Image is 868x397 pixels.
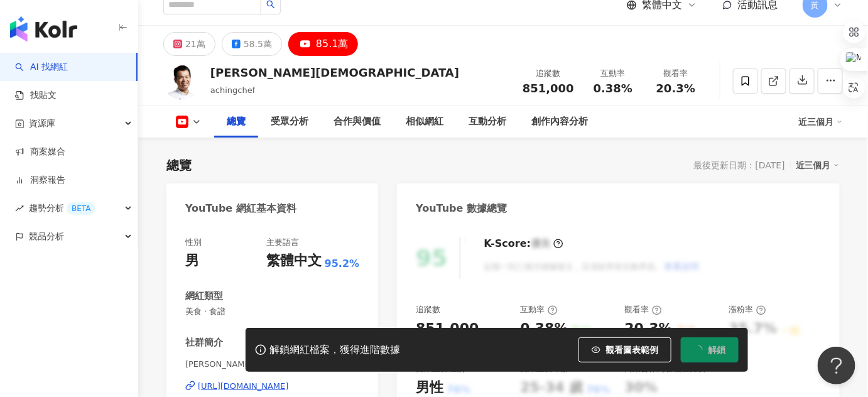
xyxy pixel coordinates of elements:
button: 觀看圖表範例 [578,337,671,362]
div: YouTube 數據總覽 [416,202,507,215]
div: 近三個月 [799,112,843,132]
div: 21萬 [185,35,205,53]
div: 58.5萬 [244,35,272,53]
span: 競品分析 [29,222,64,251]
div: K-Score : [484,237,563,251]
span: rise [15,204,24,213]
div: 觀看率 [625,304,662,315]
span: 0.38% [594,82,632,95]
div: 主要語言 [266,237,299,248]
div: 繁體中文 [266,251,322,271]
div: 互動率 [520,304,557,315]
a: 找貼文 [15,89,57,102]
span: 資源庫 [29,109,55,138]
div: 近三個月 [796,157,840,173]
a: 商案媒合 [15,146,65,158]
span: loading [694,345,703,354]
div: 解鎖網紅檔案，獲得進階數據 [269,344,400,357]
div: 男 [185,251,199,271]
div: 漲粉率 [729,304,766,315]
div: 851,000 [416,319,479,339]
div: [PERSON_NAME][DEMOGRAPHIC_DATA] [210,65,459,80]
span: achingchef [210,85,255,95]
div: 網紅類型 [185,290,223,303]
a: [URL][DOMAIN_NAME] [185,381,359,392]
div: 20.3% [625,319,673,339]
div: 總覽 [227,114,246,129]
div: 合作與價值 [334,114,381,129]
div: 追蹤數 [523,67,574,80]
a: 洞察報告 [15,174,65,187]
div: [URL][DOMAIN_NAME] [198,381,289,392]
div: 互動分析 [469,114,506,129]
span: 95.2% [325,257,360,271]
span: 解鎖 [708,345,725,355]
div: YouTube 網紅基本資料 [185,202,296,215]
div: 互動率 [589,67,637,80]
a: searchAI 找網紅 [15,61,68,73]
span: 851,000 [523,82,574,95]
div: 85.1萬 [316,35,349,53]
div: 最後更新日期：[DATE] [694,160,785,170]
div: 創作內容分析 [531,114,588,129]
button: 58.5萬 [222,32,282,56]
span: 觀看圖表範例 [605,345,658,355]
span: 20.3% [656,82,695,95]
div: 0.38% [520,319,568,339]
div: 性別 [185,237,202,248]
div: 受眾分析 [271,114,308,129]
span: 趨勢分析 [29,194,95,222]
button: 解鎖 [681,337,739,362]
span: 美食 · 食譜 [185,306,359,317]
button: 21萬 [163,32,215,56]
div: 觀看率 [652,67,700,80]
img: logo [10,16,77,41]
div: 相似網紅 [406,114,443,129]
img: KOL Avatar [163,62,201,100]
div: 總覽 [166,156,192,174]
div: 追蹤數 [416,304,440,315]
div: BETA [67,202,95,215]
button: 85.1萬 [288,32,358,56]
